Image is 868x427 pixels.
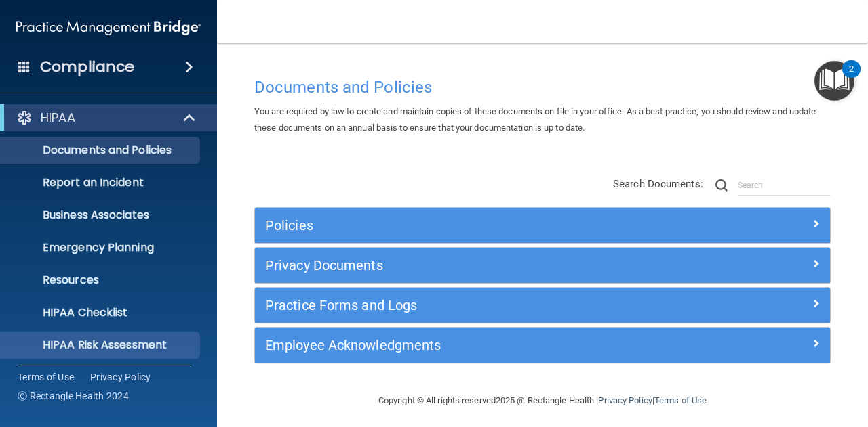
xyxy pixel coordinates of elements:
a: Terms of Use [18,370,74,384]
p: HIPAA Checklist [9,306,194,319]
span: Ⓒ Rectangle Health 2024 [18,389,129,403]
a: Privacy Policy [598,395,652,405]
h5: Policies [265,218,676,233]
a: HIPAA [16,110,197,126]
img: ic-search.3b580494.png [715,179,728,192]
a: Privacy Policy [90,370,151,384]
p: Resources [9,273,194,287]
p: Report an Incident [9,176,194,189]
button: Open Resource Center, 2 new notifications [814,61,854,101]
p: Emergency Planning [9,241,194,254]
p: Business Associates [9,208,194,222]
div: Copyright © All rights reserved 2025 @ Rectangle Health | | [295,379,790,422]
h4: Documents and Policies [254,78,831,96]
h5: Practice Forms and Logs [265,298,676,313]
h5: Privacy Documents [265,258,676,273]
a: Privacy Documents [265,254,820,276]
span: You are required by law to create and maintain copies of these documents on file in your office. ... [254,106,816,133]
p: HIPAA Risk Assessment [9,338,194,352]
a: Policies [265,215,820,236]
input: Search [738,175,831,196]
h4: Compliance [40,58,134,76]
div: 2 [849,69,854,87]
a: Employee Acknowledgments [265,334,820,356]
h5: Employee Acknowledgments [265,338,676,353]
p: HIPAA [41,110,75,126]
p: Documents and Policies [9,143,194,157]
a: Terms of Use [654,395,707,405]
a: Practice Forms and Logs [265,294,820,316]
span: Search Documents: [613,178,703,190]
img: PMB logo [16,14,201,41]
